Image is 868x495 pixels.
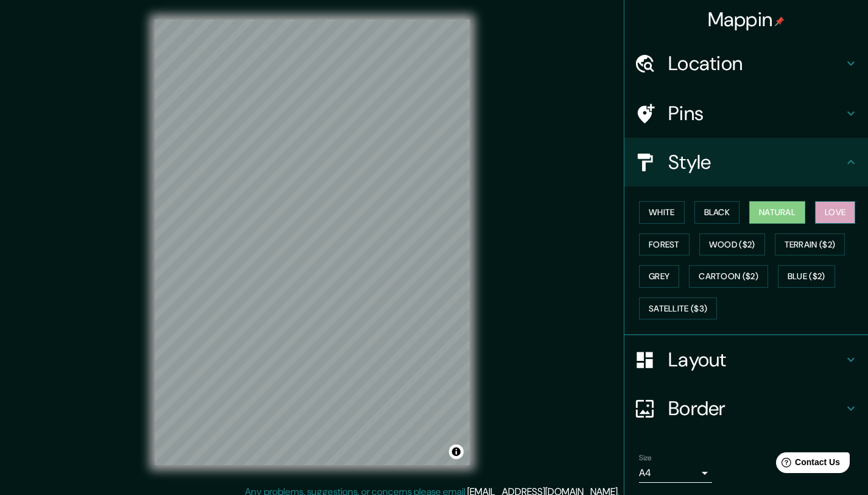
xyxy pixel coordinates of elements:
[639,201,685,224] button: White
[639,463,712,483] div: A4
[624,384,868,433] div: Border
[668,347,844,372] h4: Layout
[668,51,844,76] h4: Location
[639,297,717,320] button: Satellite ($3)
[778,265,835,288] button: Blue ($2)
[689,265,768,288] button: Cartoon ($2)
[708,7,785,32] h4: Mappin
[815,201,855,224] button: Love
[639,265,679,288] button: Grey
[668,396,844,421] h4: Border
[624,39,868,88] div: Location
[694,201,740,224] button: Black
[639,453,652,463] label: Size
[668,150,844,174] h4: Style
[699,233,765,256] button: Wood ($2)
[775,16,785,26] img: pin-icon.png
[639,233,690,256] button: Forest
[668,101,844,126] h4: Pins
[624,89,868,138] div: Pins
[624,335,868,384] div: Layout
[749,201,805,224] button: Natural
[760,447,855,482] iframe: Help widget launcher
[624,138,868,187] div: Style
[449,444,464,459] button: Toggle attribution
[775,233,845,256] button: Terrain ($2)
[155,20,470,465] canvas: Map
